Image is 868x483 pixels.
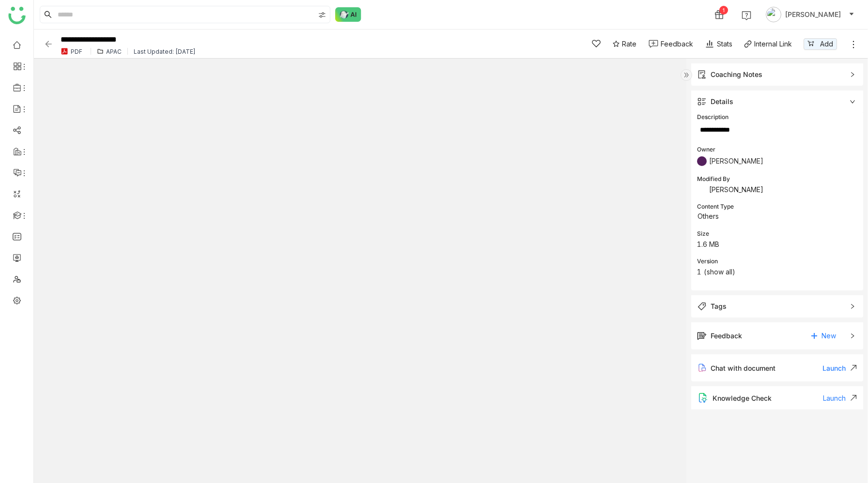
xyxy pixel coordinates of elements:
[822,364,857,372] div: Launch
[705,39,732,49] div: Stats
[318,11,326,19] img: search-type.svg
[823,394,857,402] div: Launch
[649,40,658,48] img: feedback-1.svg
[697,113,857,122] div: Description
[764,7,856,22] button: [PERSON_NAME]
[697,257,857,266] div: Version
[661,39,693,49] div: Feedback
[709,157,763,165] span: [PERSON_NAME]
[691,322,863,349] div: FeedbackNew
[697,145,857,154] div: Owner
[719,6,728,15] div: 1
[711,364,775,372] span: Chat with document
[713,394,772,402] div: Knowledge Check
[697,185,707,195] img: 645090ea6b2d153120ef2a28
[697,267,857,277] div: 1
[697,240,857,249] div: 1.6 MB
[785,9,841,20] span: [PERSON_NAME]
[711,301,727,312] div: Tags
[697,185,857,195] div: [PERSON_NAME]
[61,47,68,55] img: pdf.svg
[134,48,196,55] div: Last Updated: [DATE]
[691,63,863,86] div: Coaching Notes
[754,39,792,49] div: Internal Link
[335,7,361,22] img: ask-buddy-normal.svg
[8,7,26,24] img: logo
[707,268,732,276] a: show all
[821,329,836,343] span: New
[766,7,781,22] img: avatar
[691,91,863,113] div: Details
[622,39,636,49] span: Rate
[71,48,82,55] div: PDF
[711,96,733,107] div: Details
[711,69,762,80] div: Coaching Notes
[106,48,122,55] div: APAC
[704,267,735,277] span: ( )
[697,156,707,166] img: 645090ea6b2d153120ef2a28
[97,48,104,55] img: folder.svg
[705,39,714,49] img: stats.svg
[804,38,837,50] button: Add
[697,229,857,239] div: Size
[697,209,803,224] nz-select-item: Others
[697,175,857,184] div: Modified By
[742,11,751,20] img: help.svg
[44,39,53,49] img: back
[820,39,833,49] span: Add
[691,295,863,317] div: Tags
[711,331,742,341] div: Feedback
[697,202,857,211] div: Content Type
